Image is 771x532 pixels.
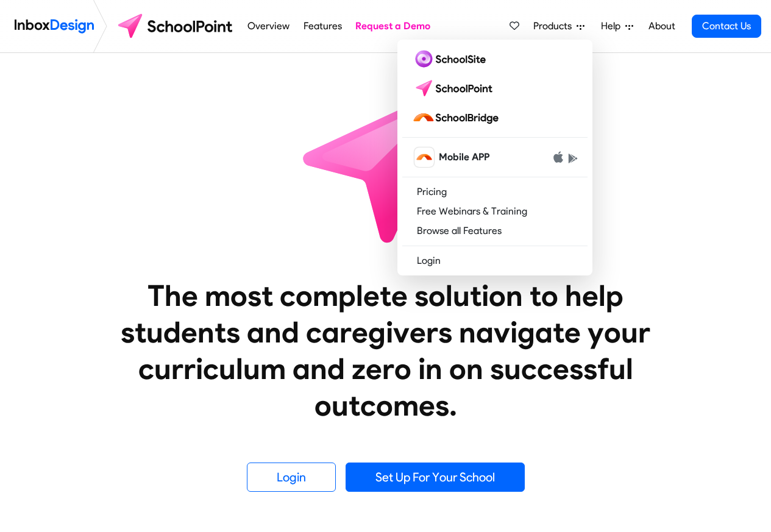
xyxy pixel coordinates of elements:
[300,14,345,38] a: Features
[96,277,675,424] heading: The most complete solution to help students and caregivers navigate your curriculum and zero in o...
[439,150,489,165] span: Mobile APP
[528,14,589,38] a: Products
[414,147,434,167] img: schoolbridge icon
[276,53,496,272] img: icon_schoolpoint.svg
[601,19,625,34] span: Help
[402,202,588,221] a: Free Webinars & Training
[645,14,678,38] a: About
[402,251,588,271] a: Login
[596,14,638,38] a: Help
[412,49,491,69] img: schoolsite logo
[112,12,241,41] img: schoolpoint logo
[247,463,336,492] a: Login
[352,14,434,38] a: Request a Demo
[244,14,293,38] a: Overview
[692,15,761,38] a: Contact Us
[402,182,588,202] a: Pricing
[533,19,577,34] span: Products
[412,79,498,98] img: schoolpoint logo
[402,143,588,172] a: schoolbridge icon Mobile APP
[397,40,592,275] div: Products
[346,463,525,492] a: Set Up For Your School
[412,108,503,127] img: schoolbridge logo
[402,221,588,241] a: Browse all Features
